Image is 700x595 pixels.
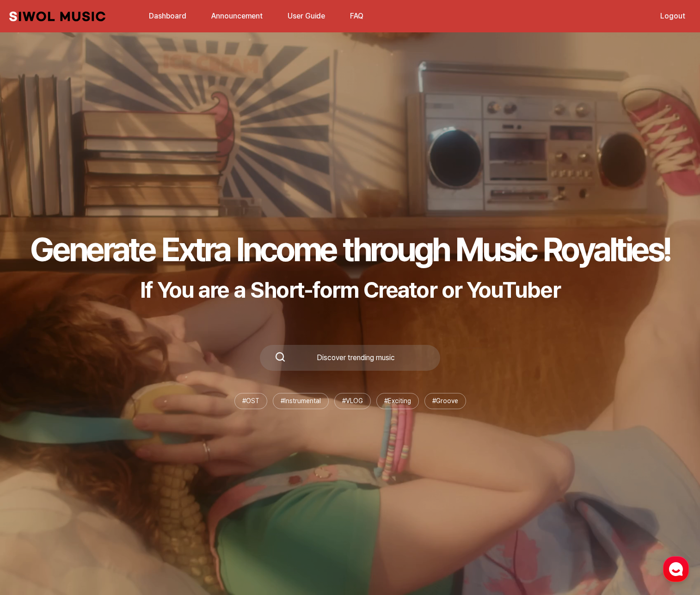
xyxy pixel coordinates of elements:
h1: Generate Extra Income through Music Royalties! [30,229,670,269]
a: Logout [655,6,691,26]
div: Discover trending music [286,354,425,362]
p: If You are a Short-form Creator or YouTuber [30,276,670,303]
li: # Exciting [376,393,419,409]
a: Dashboard [143,6,192,26]
button: FAQ [344,5,369,27]
li: # VLOG [334,393,371,409]
a: Announcement [206,6,268,26]
li: # Groove [424,393,466,409]
li: # OST [234,393,267,409]
li: # Instrumental [273,393,329,409]
a: User Guide [282,6,331,26]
